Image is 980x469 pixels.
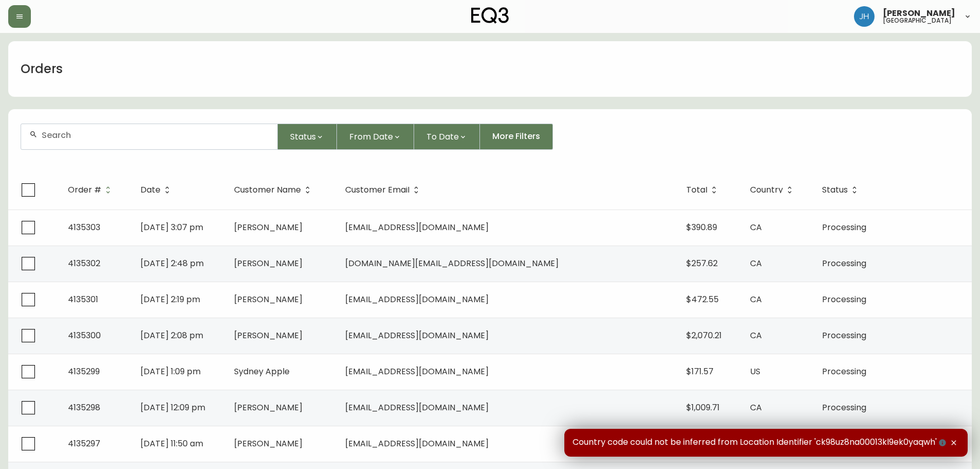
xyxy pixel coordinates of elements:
[349,130,393,143] span: From Date
[822,221,866,233] span: Processing
[234,329,302,341] span: [PERSON_NAME]
[686,221,717,233] span: $390.89
[822,185,861,195] span: Status
[345,366,489,377] span: [EMAIL_ADDRESS][DOMAIN_NAME]
[140,366,201,377] span: [DATE] 1:09 pm
[140,329,203,341] span: [DATE] 2:08 pm
[426,130,459,143] span: To Date
[686,185,721,195] span: Total
[686,257,718,269] span: $257.62
[234,187,301,193] span: Customer Name
[234,185,314,195] span: Customer Name
[345,185,423,195] span: Customer Email
[822,257,866,269] span: Processing
[750,402,762,413] span: CA
[140,293,200,305] span: [DATE] 2:19 pm
[686,402,720,413] span: $1,009.71
[140,438,203,449] span: [DATE] 11:50 am
[42,130,269,140] input: Search
[414,124,480,150] button: To Date
[68,366,100,377] span: 4135299
[492,131,540,142] span: More Filters
[21,60,63,78] h1: Orders
[234,257,302,269] span: [PERSON_NAME]
[68,293,98,305] span: 4135301
[854,6,875,27] img: 84e3f111f4c7a5f860949652f1aaef2b
[750,257,762,269] span: CA
[345,402,489,413] span: [EMAIL_ADDRESS][DOMAIN_NAME]
[234,366,290,377] span: Sydney Apple
[68,402,100,413] span: 4135298
[883,18,952,24] h5: [GEOGRAPHIC_DATA]
[822,329,866,341] span: Processing
[140,187,161,193] span: Date
[345,257,559,269] span: [DOMAIN_NAME][EMAIL_ADDRESS][DOMAIN_NAME]
[750,221,762,233] span: CA
[750,366,760,377] span: US
[345,438,489,449] span: [EMAIL_ADDRESS][DOMAIN_NAME]
[337,124,414,150] button: From Date
[686,293,719,305] span: $472.55
[750,187,783,193] span: Country
[68,329,101,341] span: 4135300
[278,124,337,150] button: Status
[822,366,866,377] span: Processing
[471,7,509,24] img: logo
[345,329,489,341] span: [EMAIL_ADDRESS][DOMAIN_NAME]
[345,187,409,193] span: Customer Email
[686,366,714,377] span: $171.57
[68,221,100,233] span: 4135303
[686,187,707,193] span: Total
[480,124,553,150] button: More Filters
[68,438,100,449] span: 4135297
[234,402,302,413] span: [PERSON_NAME]
[68,187,101,193] span: Order #
[750,329,762,341] span: CA
[140,257,204,269] span: [DATE] 2:48 pm
[234,221,302,233] span: [PERSON_NAME]
[822,293,866,305] span: Processing
[883,9,955,18] span: [PERSON_NAME]
[822,402,866,413] span: Processing
[345,293,489,305] span: [EMAIL_ADDRESS][DOMAIN_NAME]
[750,185,796,195] span: Country
[290,130,316,143] span: Status
[140,185,174,195] span: Date
[234,438,302,449] span: [PERSON_NAME]
[140,402,205,413] span: [DATE] 12:09 pm
[573,437,948,448] span: Country code could not be inferred from Location Identifier 'ck98uz8na00013kl9ek0yaqwh'
[345,221,489,233] span: [EMAIL_ADDRESS][DOMAIN_NAME]
[750,293,762,305] span: CA
[686,329,722,341] span: $2,070.21
[234,293,302,305] span: [PERSON_NAME]
[68,185,115,195] span: Order #
[822,187,848,193] span: Status
[68,257,100,269] span: 4135302
[140,221,203,233] span: [DATE] 3:07 pm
